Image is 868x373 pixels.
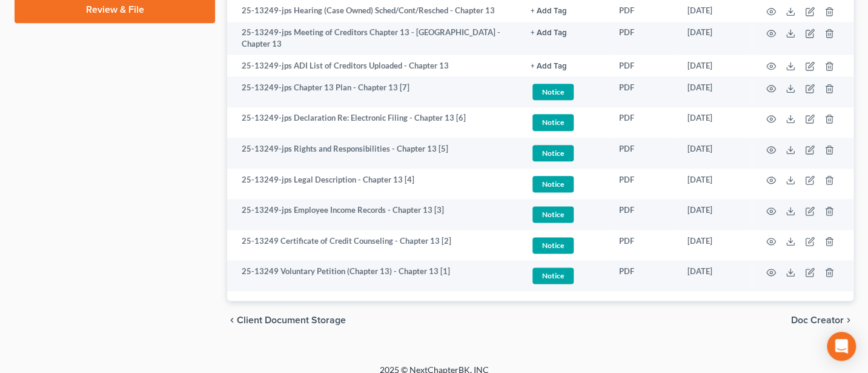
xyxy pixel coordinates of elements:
td: PDF [609,76,678,107]
span: Client Document Storage [237,315,346,325]
span: Notice [532,145,574,161]
td: [DATE] [678,199,752,230]
button: + Add Tag [531,62,567,70]
td: PDF [609,107,678,138]
td: 25-13249-jps Chapter 13 Plan - Chapter 13 [7] [227,76,521,107]
button: Doc Creator chevron_right [791,315,853,325]
td: PDF [609,22,678,55]
td: 25-13249-jps ADI List of Creditors Uploaded - Chapter 13 [227,55,521,76]
td: [DATE] [678,260,752,291]
a: + Add Tag [531,5,600,16]
span: Notice [532,176,574,192]
td: [DATE] [678,230,752,261]
a: Notice [531,143,600,163]
span: Notice [532,206,574,223]
a: + Add Tag [531,60,600,72]
td: PDF [609,169,678,200]
td: [DATE] [678,169,752,200]
a: + Add Tag [531,27,600,38]
td: PDF [609,230,678,261]
td: PDF [609,199,678,230]
span: Notice [532,267,574,284]
td: [DATE] [678,55,752,76]
td: 25-13249-jps Declaration Re: Electronic Filing - Chapter 13 [6] [227,107,521,138]
a: Notice [531,235,600,255]
td: 25-13249-jps Employee Income Records - Chapter 13 [3] [227,199,521,230]
td: [DATE] [678,22,752,55]
a: Notice [531,204,600,224]
div: Open Intercom Messenger [827,332,856,361]
td: [DATE] [678,76,752,107]
td: 25-13249-jps Meeting of Creditors Chapter 13 - [GEOGRAPHIC_DATA] - Chapter 13 [227,22,521,55]
td: [DATE] [678,138,752,169]
button: + Add Tag [531,29,567,37]
a: Notice [531,174,600,194]
a: Notice [531,82,600,102]
td: 25-13249-jps Legal Description - Chapter 13 [4] [227,169,521,200]
i: chevron_left [227,315,237,325]
td: PDF [609,138,678,169]
button: chevron_left Client Document Storage [227,315,346,325]
i: chevron_right [844,315,853,325]
td: PDF [609,55,678,76]
span: Notice [532,237,574,254]
td: 25-13249-jps Rights and Responsibilities - Chapter 13 [5] [227,138,521,169]
span: Notice [532,114,574,130]
span: Doc Creator [791,315,844,325]
td: 25-13249 Voluntary Petition (Chapter 13) - Chapter 13 [1] [227,260,521,291]
button: + Add Tag [531,7,567,15]
td: 25-13249 Certificate of Credit Counseling - Chapter 13 [2] [227,230,521,261]
td: PDF [609,260,678,291]
a: Notice [531,112,600,132]
span: Notice [532,84,574,100]
a: Notice [531,266,600,286]
td: [DATE] [678,107,752,138]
